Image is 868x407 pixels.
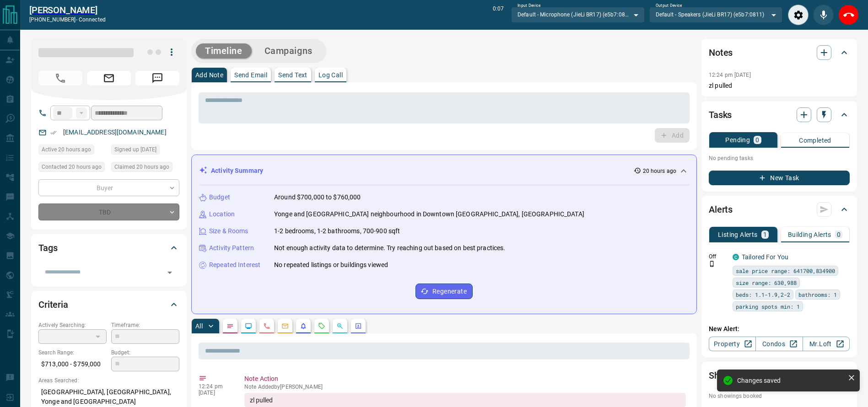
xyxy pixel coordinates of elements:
p: Budget: [111,348,179,357]
h2: Tasks [709,107,732,122]
p: 1-2 bedrooms, 1-2 bathrooms, 700-900 sqft [274,226,400,236]
span: size range: 630,988 [736,278,797,287]
svg: Notes [226,322,234,330]
div: Notes [709,42,850,64]
span: Active 20 hours ago [42,145,91,154]
p: Add Note [195,72,223,78]
span: bathrooms: 1 [798,290,837,299]
span: connected [79,16,106,23]
span: Claimed 20 hours ago [114,162,169,171]
p: Yonge and [GEOGRAPHIC_DATA] neighbourhood in Downtown [GEOGRAPHIC_DATA], [GEOGRAPHIC_DATA] [274,209,584,219]
div: End Call [838,5,859,25]
span: Call [38,71,82,86]
p: Activity Pattern [209,243,254,253]
p: [PHONE_NUMBER] - [29,16,106,24]
p: 1 [763,231,767,238]
p: Around $700,000 to $760,000 [274,193,361,202]
div: Showings [709,364,850,386]
a: Property [709,337,756,351]
p: 0 [755,137,759,143]
svg: Email Verified [50,129,57,136]
svg: Push Notification Only [709,261,715,267]
div: Default - Speakers (JieLi BR17) (e5b7:0811) [649,7,782,22]
span: beds: 1.1-1.9,2-2 [736,290,790,299]
svg: Emails [281,322,289,330]
span: Contacted 20 hours ago [42,162,102,171]
div: Mon Sep 15 2025 [38,145,107,157]
p: Size & Rooms [209,226,248,236]
svg: Agent Actions [355,322,362,330]
p: $713,000 - $759,000 [38,357,107,372]
div: Mute [813,5,834,25]
div: Sat Sep 13 2025 [111,145,179,157]
button: Timeline [196,43,252,59]
label: Output Device [656,3,682,9]
h2: Tags [38,241,57,255]
a: Tailored For You [742,253,788,261]
svg: Calls [263,322,270,330]
h2: Criteria [38,297,68,312]
svg: Listing Alerts [300,322,307,330]
p: Areas Searched: [38,376,179,385]
div: Tasks [709,104,850,126]
div: TBD [38,203,179,220]
p: Actively Searching: [38,321,107,329]
div: Default - Microphone (JieLi BR17) (e5b7:0811) [511,7,644,22]
div: Changes saved [737,377,844,384]
p: Budget [209,193,230,202]
a: [PERSON_NAME] [29,5,106,16]
label: Input Device [518,3,541,9]
p: zl pulled [709,81,850,91]
p: Note Added by [PERSON_NAME] [244,384,686,390]
a: Condos [755,337,803,351]
div: Mon Sep 15 2025 [38,162,107,175]
p: [DATE] [199,390,231,396]
button: New Task [709,171,850,185]
p: Listing Alerts [718,231,758,238]
p: 0:07 [493,5,504,25]
div: Tags [38,237,179,259]
p: Pending [725,137,750,143]
p: No pending tasks [709,151,850,165]
div: condos.ca [733,254,739,260]
p: 0 [837,231,841,238]
p: No showings booked [709,392,850,400]
div: Activity Summary20 hours ago [199,162,689,179]
p: Completed [799,137,831,144]
p: Send Email [234,72,267,78]
span: sale price range: 641700,834900 [736,266,835,275]
span: parking spots min: 1 [736,302,800,311]
p: Building Alerts [788,231,831,238]
div: Audio Settings [788,5,809,25]
p: Search Range: [38,348,107,357]
h2: Notes [709,45,733,60]
svg: Opportunities [336,322,344,330]
div: Buyer [38,179,179,196]
h2: Alerts [709,202,733,217]
p: 20 hours ago [643,167,676,175]
p: Off [709,252,727,261]
a: Mr.Loft [803,337,850,351]
a: [EMAIL_ADDRESS][DOMAIN_NAME] [63,129,167,136]
button: Campaigns [255,43,322,59]
span: Email [87,71,131,86]
p: Activity Summary [211,166,263,176]
p: All [195,323,203,329]
p: Timeframe: [111,321,179,329]
p: Log Call [318,72,343,78]
svg: Lead Browsing Activity [245,322,252,330]
p: 12:24 pm [199,383,231,390]
p: Send Text [278,72,307,78]
button: Regenerate [415,284,473,299]
p: No repeated listings or buildings viewed [274,260,388,270]
div: Criteria [38,294,179,316]
div: Alerts [709,198,850,220]
p: 12:24 pm [DATE] [709,72,751,78]
svg: Requests [318,322,325,330]
p: Repeated Interest [209,260,260,270]
p: New Alert: [709,324,850,334]
p: Location [209,209,235,219]
p: Not enough activity data to determine. Try reaching out based on best practices. [274,243,506,253]
h2: Showings [709,368,748,383]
